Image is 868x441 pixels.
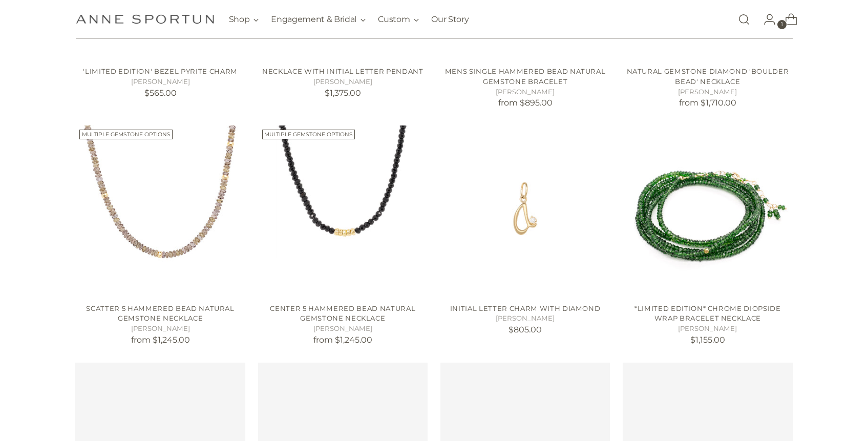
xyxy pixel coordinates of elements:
[450,304,601,312] a: Initial Letter Charm with Diamond
[623,324,792,334] h5: [PERSON_NAME]
[431,8,469,31] a: Our Story
[325,88,361,98] span: $1,375.00
[271,8,366,31] button: Engagement & Bridal
[755,9,776,30] a: Go to the account page
[258,324,428,334] h5: [PERSON_NAME]
[258,125,428,295] a: Center 5 Hammered Bead Natural Gemstone Necklace
[76,14,214,24] a: Anne Sportun Fine Jewellery
[75,324,245,334] h5: [PERSON_NAME]
[144,88,177,98] span: $565.00
[445,67,606,86] a: Mens Single Hammered Bead Natural Gemstone Bracelet
[634,304,781,323] a: *Limited Edition* Chrome Diopside Wrap Bracelet Necklace
[258,77,428,87] h5: [PERSON_NAME]
[777,9,797,30] a: Open cart modal
[627,67,789,86] a: Natural Gemstone Diamond 'Boulder Bead' Necklace
[734,9,754,30] a: Open search modal
[75,125,245,295] a: Scatter 5 Hammered Bead Natural Gemstone Necklace
[86,304,234,323] a: Scatter 5 Hammered Bead Natural Gemstone Necklace
[229,8,259,31] button: Shop
[258,334,428,346] p: from $1,245.00
[440,313,610,324] h5: [PERSON_NAME]
[623,97,792,109] p: from $1,710.00
[75,77,245,87] h5: [PERSON_NAME]
[440,97,610,109] p: from $895.00
[262,67,424,75] a: Necklace with Initial Letter Pendant
[270,304,415,323] a: Center 5 Hammered Bead Natural Gemstone Necklace
[623,87,792,97] h5: [PERSON_NAME]
[83,67,238,75] a: 'Limited Edition' Bezel Pyrite Charm
[440,125,610,295] a: Initial Letter Charm with Diamond
[690,335,725,345] span: $1,155.00
[378,8,419,31] button: Custom
[509,325,542,334] span: $805.00
[623,125,792,295] a: *Limited Edition* Chrome Diopside Wrap Bracelet Necklace
[440,87,610,97] h5: [PERSON_NAME]
[75,334,245,346] p: from $1,245.00
[777,20,787,29] span: 1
